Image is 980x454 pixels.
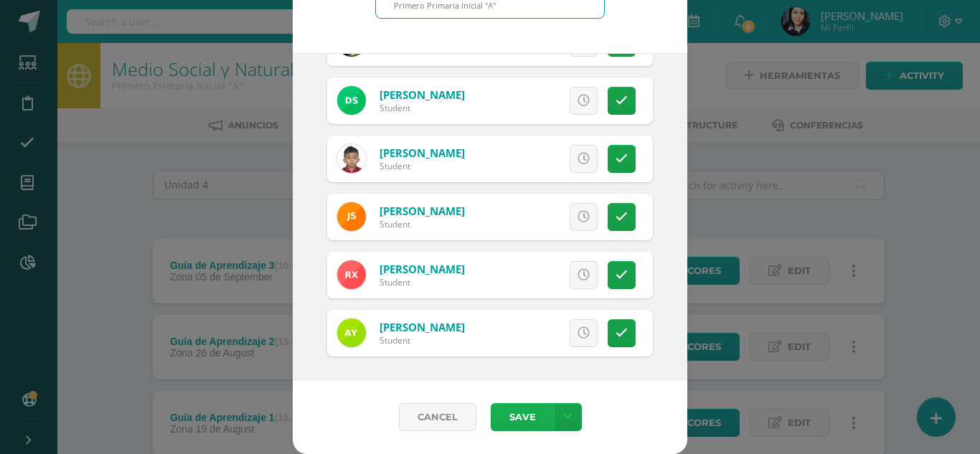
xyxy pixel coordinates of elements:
div: Student [380,218,465,230]
a: [PERSON_NAME] [380,262,465,276]
img: b09d6ea21b8b56a890eab0a8b048c930.png [337,202,366,231]
img: 561e1762ab84a67c049a98a255228364.png [337,86,366,115]
div: Student [380,102,465,114]
img: 80c3c806ee12fc8d2aaa6b7da7628a58.png [337,260,366,289]
a: [PERSON_NAME] [380,204,465,218]
div: Student [380,160,465,172]
img: 680d568b9e414a354443a7e0c829cfb6.png [337,144,366,173]
a: [PERSON_NAME] [380,146,465,160]
a: Cancel [399,403,476,431]
a: [PERSON_NAME] [380,88,465,102]
button: Save [491,403,554,431]
a: [PERSON_NAME] [380,320,465,334]
img: f38cb31cfe76406a31e5336b301d6c35.png [337,318,366,347]
div: Student [380,334,465,346]
div: Student [380,276,465,288]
